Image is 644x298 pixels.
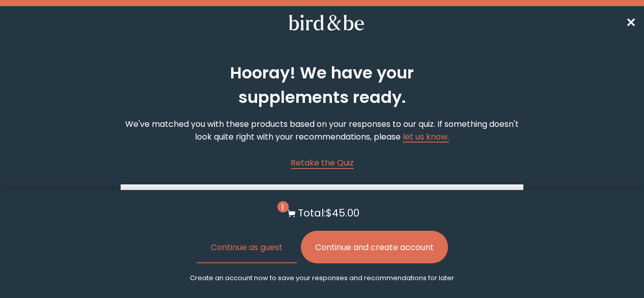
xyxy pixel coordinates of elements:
[626,14,636,32] a: ✕
[121,118,523,143] p: We've matched you with these products based on your responses to our quiz. If something doesn't l...
[626,14,636,31] span: ✕
[190,274,454,283] p: Create an account now to save your responses and recommendations for later
[301,231,448,263] button: Continue and create account
[201,61,442,110] h2: Hooray! We have your supplements ready.
[291,157,354,169] span: Retake the Quiz
[298,205,359,221] p: Total: $45.00
[197,231,297,263] button: Continue as guest
[593,250,634,288] iframe: Gorgias live chat messenger
[277,201,289,212] span: 1
[291,156,354,169] a: Retake the Quiz
[403,131,449,143] a: let us know.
